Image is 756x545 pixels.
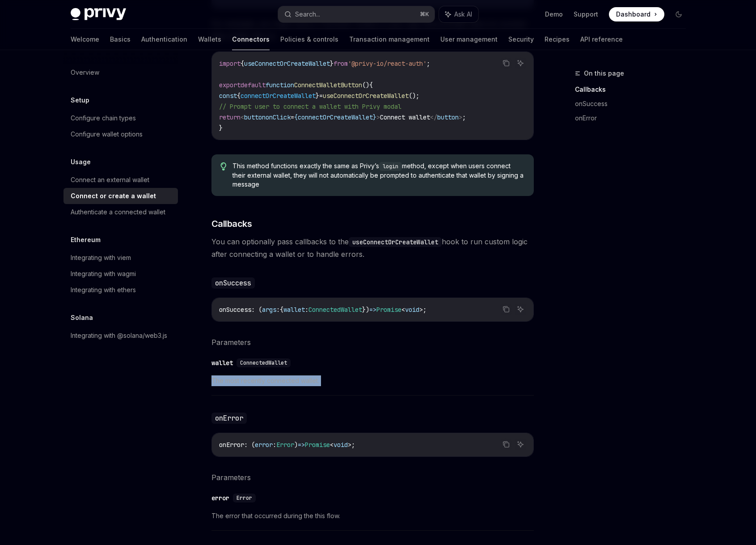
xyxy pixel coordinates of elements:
button: Ask AI [439,6,478,22]
span: ; [423,306,427,314]
span: Dashboard [616,10,650,19]
span: => [369,306,376,314]
div: Integrating with wagmi [71,268,136,279]
button: Ask AI [515,303,526,315]
div: Authenticate a connected wallet [71,207,165,217]
div: Search... [295,9,320,20]
a: onError [575,111,693,125]
span: } [373,113,376,121]
h5: Solana [71,312,93,323]
code: onError [211,413,247,424]
div: Integrating with viem [71,252,131,263]
span: { [280,306,283,314]
span: = [319,92,323,100]
span: return [219,113,241,121]
a: Integrating with viem [63,250,178,266]
span: ConnectedWallet [240,359,287,366]
span: function [266,81,294,89]
span: // Prompt user to connect a wallet with Privy modal [219,102,401,111]
code: onSuccess [211,277,255,289]
span: Error [237,494,252,502]
button: Ask AI [515,57,526,69]
span: ConnectWalletButton [294,81,362,89]
span: : ( [244,441,255,449]
span: } [219,124,223,132]
div: error [211,494,229,502]
a: Callbacks [575,82,693,97]
span: void [405,306,419,314]
h5: Parameters [211,471,534,484]
span: button [244,113,266,121]
a: Basics [110,29,131,50]
span: const [219,92,237,100]
span: onError [219,441,244,449]
a: Integrating with @solana/web3.js [63,328,178,344]
span: > [419,306,423,314]
div: Connect an external wallet [71,175,149,185]
span: from [334,60,348,68]
span: < [241,113,244,121]
span: > [376,113,380,121]
span: ) [294,441,298,449]
h5: Usage [71,157,91,167]
a: Transaction management [349,29,430,50]
span: You can optionally pass callbacks to the hook to run custom logic after connecting a wallet or to... [211,235,534,260]
span: void [334,441,348,449]
span: (); [409,92,419,100]
a: Integrating with wagmi [63,266,178,282]
div: Integrating with ethers [71,285,136,295]
span: = [291,113,294,121]
span: { [294,113,298,121]
a: Policies & controls [280,29,338,50]
div: Integrating with @solana/web3.js [71,330,167,341]
span: onSuccess [219,306,251,314]
svg: Tip [220,162,227,170]
span: Connect wallet [380,113,430,121]
span: () [362,81,369,89]
a: Overview [63,64,178,81]
button: Toggle dark mode [672,7,686,21]
span: < [330,441,334,449]
span: '@privy-io/react-auth' [348,60,427,68]
button: Copy the contents from the code block [500,439,512,450]
a: Dashboard [609,7,664,21]
span: > [459,113,462,121]
button: Search...⌘K [278,6,435,22]
span: { [237,92,241,100]
span: ; [462,113,466,121]
span: connectOrCreateWallet [298,113,373,121]
span: ; [427,60,430,68]
button: Copy the contents from the code block [500,57,512,69]
h5: Ethereum [71,234,101,245]
span: button [437,113,459,121]
a: Connectors [232,29,270,50]
span: import [219,60,241,68]
span: connectOrCreateWallet [241,92,316,100]
a: Connect or create a wallet [63,188,178,204]
button: Ask AI [515,439,526,450]
span: Promise [305,441,330,449]
a: Configure chain types [63,110,178,126]
a: API reference [580,29,623,50]
a: onSuccess [575,97,693,111]
span: export [219,81,241,89]
span: The error that occurred during the this flow. [211,511,534,521]
span: } [316,92,319,100]
a: User management [440,29,498,50]
span: } [330,60,334,68]
span: useConnectOrCreateWallet [323,92,409,100]
span: : [276,306,280,314]
span: => [298,441,305,449]
span: wallet [283,306,305,314]
span: error [255,441,273,449]
button: Copy the contents from the code block [500,303,512,315]
span: This method functions exactly the same as Privy’s method, except when users connect their externa... [232,162,524,189]
div: Overview [71,67,99,78]
a: Connect an external wallet [63,172,178,188]
span: Callbacks [211,217,252,230]
code: login [379,162,402,171]
div: Configure wallet options [71,129,143,140]
span: On this page [584,68,624,79]
span: onClick [266,113,291,121]
a: Support [574,10,598,19]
